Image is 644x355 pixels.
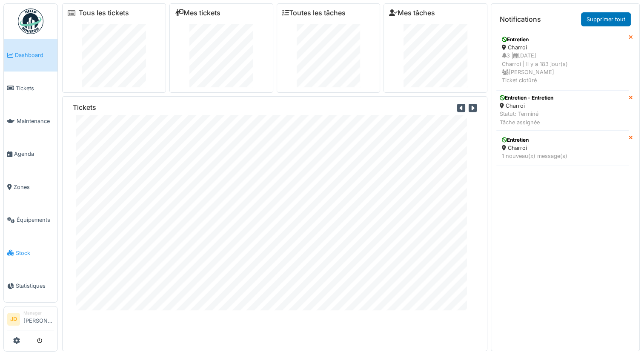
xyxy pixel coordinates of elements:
[502,152,623,160] div: 1 nouveau(x) message(s)
[500,102,553,110] div: Charroi
[79,9,129,17] a: Tous les tickets
[496,30,629,90] a: Entretien Charroi 3 |[DATE]Charroi | Il y a 183 jour(s) [PERSON_NAME]Ticket clotûré
[4,105,57,137] a: Maintenance
[4,137,57,170] a: Agenda
[4,203,57,236] a: Équipements
[502,144,623,152] div: Charroi
[14,183,54,191] span: Zones
[7,313,20,326] li: JD
[4,72,57,104] a: Tickets
[500,110,553,126] div: Statut: Terminé Tâche assignée
[282,9,346,17] a: Toutes les tâches
[73,103,96,112] h6: Tickets
[16,84,54,92] span: Tickets
[4,171,57,203] a: Zones
[7,310,54,330] a: JD Manager[PERSON_NAME]
[16,282,54,290] span: Statistiques
[4,39,57,72] a: Dashboard
[16,249,54,257] span: Stock
[4,236,57,269] a: Stock
[17,216,54,224] span: Équipements
[389,9,435,17] a: Mes tâches
[500,94,553,102] div: Entretien - Entretien
[496,130,629,166] a: Entretien Charroi 1 nouveau(x) message(s)
[502,43,623,52] div: Charroi
[18,9,43,34] img: Badge_color-CXgf-gQk.svg
[15,51,54,59] span: Dashboard
[502,36,623,43] div: Entretien
[23,310,54,316] div: Manager
[502,52,623,84] div: 3 | [DATE] Charroi | Il y a 183 jour(s) [PERSON_NAME] Ticket clotûré
[496,90,629,130] a: Entretien - Entretien Charroi Statut: TerminéTâche assignée
[175,9,220,17] a: Mes tickets
[500,15,541,23] h6: Notifications
[581,12,631,26] a: Supprimer tout
[4,269,57,302] a: Statistiques
[23,310,54,328] li: [PERSON_NAME]
[502,136,623,144] div: Entretien
[14,150,54,158] span: Agenda
[17,117,54,125] span: Maintenance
